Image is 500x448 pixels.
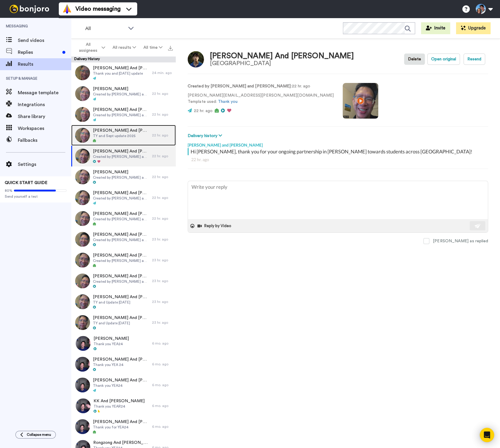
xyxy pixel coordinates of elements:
[93,252,149,258] span: [PERSON_NAME] And [PERSON_NAME]
[75,294,90,309] img: 0c472a4d-076b-40d3-9b7b-e72f342646dc-thumb.jpg
[427,54,460,65] button: Open original
[18,161,71,168] span: Settings
[62,4,72,14] img: vm-color.svg
[71,56,176,62] div: Delivery History
[71,333,176,354] a: [PERSON_NAME]Thank you YEA246 mo. ago
[85,25,125,32] span: All
[93,383,149,388] span: Thank you YEA24
[75,65,90,80] img: d8509675-8f6b-462b-add9-d9a50d8a6bd1-thumb.jpg
[93,113,149,117] span: Created by [PERSON_NAME] and [PERSON_NAME]
[93,356,149,362] span: [PERSON_NAME] And [PERSON_NAME]
[188,83,334,89] p: : 22 hr. ago
[93,300,149,305] span: TY and Update [DATE]
[76,398,91,413] img: 78a7912c-cb78-415d-899b-b5bf38f65078-thumb.jpg
[93,377,149,383] span: [PERSON_NAME] And [PERSON_NAME]
[18,49,60,56] span: Replies
[152,403,173,408] div: 6 mo. ago
[188,84,291,88] strong: Created by [PERSON_NAME] and [PERSON_NAME]
[404,54,425,65] button: Delete
[152,299,173,304] div: 23 hr. ago
[71,187,176,208] a: [PERSON_NAME] And [PERSON_NAME]Created by [PERSON_NAME] and [PERSON_NAME]22 hr. ago
[94,404,145,409] span: Thank you YEAR24
[93,232,149,238] span: [PERSON_NAME] And [PERSON_NAME]
[152,91,173,96] div: 22 hr. ago
[71,312,176,333] a: [PERSON_NAME] And [PERSON_NAME] LowTY and Update [DATE]23 hr. ago
[71,125,176,146] a: [PERSON_NAME] And [PERSON_NAME]TY and Sept update 202522 hr. ago
[71,271,176,291] a: [PERSON_NAME] And [PERSON_NAME]Created by [PERSON_NAME] and [PERSON_NAME]23 hr. ago
[75,169,90,184] img: eebbc228-cbdf-4945-90be-587dc7950ffe-thumb.jpg
[93,154,149,159] span: Created by [PERSON_NAME] and [PERSON_NAME]
[93,211,149,217] span: [PERSON_NAME] And [PERSON_NAME]
[210,52,354,60] div: [PERSON_NAME] And [PERSON_NAME]
[152,320,173,325] div: 23 hr. ago
[71,354,176,375] a: [PERSON_NAME] And [PERSON_NAME]Thank you YEA 246 mo. ago
[75,5,121,13] span: Video messaging
[93,196,149,201] span: Created by [PERSON_NAME] and [PERSON_NAME]
[93,217,149,221] span: Created by [PERSON_NAME] and [PERSON_NAME]
[71,291,176,312] a: [PERSON_NAME] And [PERSON_NAME]TY and Update [DATE]23 hr. ago
[152,195,173,200] div: 22 hr. ago
[75,190,90,205] img: fe632705-8acf-4a7d-9ca4-01b5a31a2e0b-thumb.jpg
[75,128,90,143] img: a84046a7-febf-4de4-b3aa-52094b94c038-thumb.jpg
[191,148,487,155] div: Hi [PERSON_NAME], thank you for your ongoing partnership in [PERSON_NAME] towards students across...
[421,22,450,34] a: Invite
[140,42,166,53] button: All time
[18,113,71,120] span: Share library
[93,133,149,138] span: TY and Sept update 2025
[93,107,149,113] span: [PERSON_NAME] And [PERSON_NAME]
[93,92,149,97] span: Created by [PERSON_NAME] and [PERSON_NAME]
[152,112,173,117] div: 22 hr. ago
[152,424,173,429] div: 6 mo. ago
[152,237,173,242] div: 23 hr. ago
[152,154,173,158] div: 22 hr. ago
[93,321,149,326] span: TY and Update [DATE]
[71,146,176,166] a: [PERSON_NAME] And [PERSON_NAME]Created by [PERSON_NAME] and [PERSON_NAME]22 hr. ago
[93,362,149,367] span: Thank you YEA 24
[75,107,90,122] img: ba41589f-8c02-4dc1-b511-903898282983-thumb.jpg
[191,157,485,163] div: 22 hr. ago
[456,22,490,34] button: Upgrade
[463,54,485,65] button: Resend
[18,61,71,68] span: Results
[76,42,100,54] span: All assignees
[188,92,334,105] p: [PERSON_NAME][EMAIL_ADDRESS][PERSON_NAME][DOMAIN_NAME] Template used:
[93,169,149,175] span: [PERSON_NAME]
[18,89,71,96] span: Message template
[71,62,176,83] a: [PERSON_NAME] And [PERSON_NAME]Thank you and [DATE] update24 min. ago
[218,100,238,104] a: Thank you
[480,428,494,442] div: Open Intercom Messenger
[75,149,90,164] img: b40edc55-3c0e-458d-a295-3156448e7fb7-thumb.jpg
[197,221,233,230] button: Reply by Video
[71,395,176,416] a: KK And [PERSON_NAME]Thank you YEAR246 mo. ago
[71,250,176,271] a: [PERSON_NAME] And [PERSON_NAME]Created by [PERSON_NAME] and [PERSON_NAME]23 hr. ago
[75,419,90,434] img: c7203df7-4c98-4d2a-8e01-29ae1035ae81-thumb.jpg
[474,224,481,228] img: send-white.svg
[152,133,173,138] div: 22 hr. ago
[194,109,213,113] span: 22 hr. ago
[93,279,149,284] span: Created by [PERSON_NAME] and [PERSON_NAME]
[15,431,56,438] button: Collapse menu
[75,273,90,288] img: 203406bb-8905-470b-bd1e-d330c935385d-thumb.jpg
[433,238,488,244] div: [PERSON_NAME] as replied
[75,378,90,392] img: 34dd94e9-87e1-482f-b9d2-64931549b8f6-thumb.jpg
[94,398,145,404] span: KK And [PERSON_NAME]
[93,258,149,263] span: Created by [PERSON_NAME] and [PERSON_NAME]
[109,42,140,53] button: All results
[93,294,149,300] span: [PERSON_NAME] And [PERSON_NAME]
[18,101,71,108] span: Integrations
[5,194,67,199] span: Send yourself a test
[18,137,71,144] span: Fallbacks
[71,375,176,395] a: [PERSON_NAME] And [PERSON_NAME]Thank you YEA246 mo. ago
[152,383,173,387] div: 6 mo. ago
[93,440,149,446] span: Rongzong And [PERSON_NAME]
[75,86,90,101] img: 2160ef18-2177-408e-a244-6098de1802c1-thumb.jpg
[94,336,129,342] span: [PERSON_NAME]
[93,65,149,71] span: [PERSON_NAME] And [PERSON_NAME]
[152,216,173,221] div: 22 hr. ago
[93,128,149,133] span: [PERSON_NAME] And [PERSON_NAME]
[168,46,173,51] img: export.svg
[152,70,173,75] div: 24 min. ago
[93,273,149,279] span: [PERSON_NAME] And [PERSON_NAME]
[75,211,90,226] img: 79dbecde-7de0-4b3b-a751-5ec6458e2dda-thumb.jpg
[188,133,224,139] button: Delivery history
